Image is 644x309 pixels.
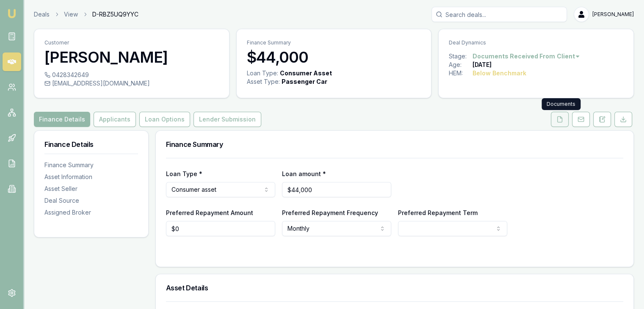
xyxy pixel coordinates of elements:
h3: Finance Summary [166,141,623,148]
div: Loan Type: [247,69,278,77]
input: $ [166,221,275,236]
span: [PERSON_NAME] [592,11,634,18]
div: HEM: [449,69,473,77]
div: Deal Source [44,196,138,205]
h3: Finance Details [44,141,138,148]
label: Loan amount * [282,170,326,177]
label: Preferred Repayment Frequency [282,209,378,216]
label: Preferred Repayment Term [398,209,478,216]
h3: [PERSON_NAME] [44,49,219,66]
label: Preferred Repayment Amount [166,209,253,216]
h3: $44,000 [247,49,421,66]
div: Asset Seller [44,185,138,193]
div: 0428342649 [44,71,219,79]
input: Search deals [431,7,567,22]
button: Finance Details [34,112,90,127]
div: Asset Type : [247,77,280,86]
nav: breadcrumb [34,10,138,19]
input: $ [282,182,391,197]
div: Documents [542,98,580,110]
button: Lender Submission [193,112,261,127]
a: Applicants [92,112,138,127]
div: Below Benchmark [473,69,526,77]
div: Finance Summary [44,161,138,169]
div: Stage: [449,52,473,61]
p: Finance Summary [247,39,421,46]
button: Documents Received From Client [473,52,580,61]
div: Assigned Broker [44,208,138,217]
div: Consumer Asset [280,69,332,77]
a: Lender Submission [192,112,263,127]
label: Loan Type * [166,170,202,177]
h3: Asset Details [166,284,623,291]
a: Deals [34,10,50,19]
div: Passenger Car [282,77,327,86]
p: Deal Dynamics [449,39,623,46]
div: Age: [449,61,473,69]
div: [DATE] [473,61,492,69]
div: [EMAIL_ADDRESS][DOMAIN_NAME] [44,79,219,88]
a: Finance Details [34,112,92,127]
p: Customer [44,39,219,46]
div: Asset Information [44,173,138,181]
button: Loan Options [139,112,190,127]
a: View [64,10,78,19]
a: Loan Options [138,112,192,127]
img: emu-icon-u.png [7,8,17,19]
button: Applicants [94,112,136,127]
span: D-RBZ5UQ9YYC [92,10,138,19]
